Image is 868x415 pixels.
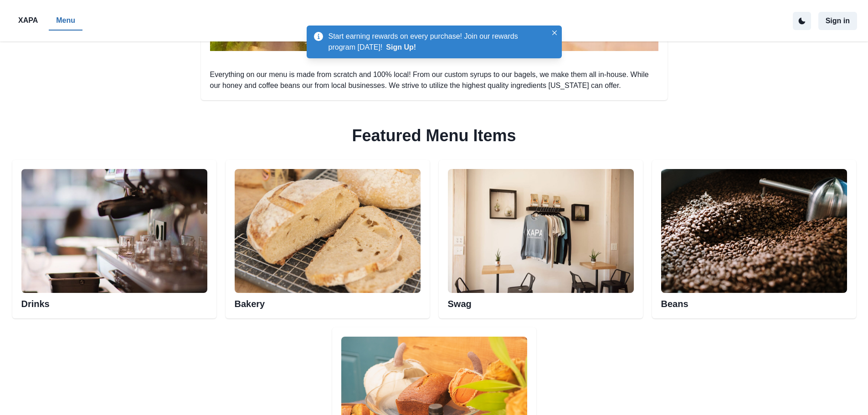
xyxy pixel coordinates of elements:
img: Esspresso machine [21,169,207,293]
h2: Bakery [235,293,421,309]
p: Start earning rewards on every purchase! Join our rewards program [DATE]! [329,31,547,53]
div: Beans [652,160,856,319]
div: Swag [439,160,643,319]
h2: Swag [448,293,634,309]
p: Menu [56,15,75,26]
p: XAPA [18,15,38,26]
div: Bakery [226,160,430,319]
h2: Featured Menu Items [341,115,527,156]
p: Everything on our menu is made from scratch and 100% local! From our custom syrups to our bagels,... [210,69,658,91]
h2: Drinks [21,293,207,309]
button: Sign Up! [386,43,416,51]
h2: Beans [661,293,847,309]
div: Esspresso machineDrinks [12,160,216,319]
button: Sign in [818,12,857,30]
button: active dark theme mode [793,12,811,30]
button: Close [549,27,560,38]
